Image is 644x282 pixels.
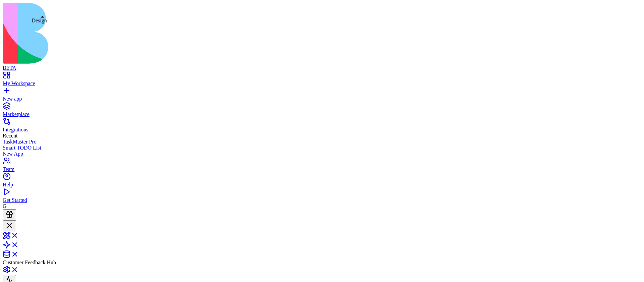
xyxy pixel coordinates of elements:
a: TaskMaster Pro [3,139,641,145]
div: My Workspace [3,80,641,87]
a: BETA [3,59,641,71]
a: Smart TODO List [3,145,641,151]
a: New app [3,90,641,102]
span: Recent [3,133,17,138]
a: Team [3,160,641,172]
div: New app [3,96,641,102]
div: Marketplace [3,111,641,117]
a: My Workspace [3,74,641,87]
a: Help [3,176,641,188]
div: Help [3,182,641,188]
a: Marketplace [3,105,641,117]
a: Get Started [3,191,641,203]
span: Customer Feedback Hub [3,260,56,265]
div: Get Started [3,197,641,203]
div: Design [32,18,47,24]
span: G [3,203,7,209]
div: Integrations [3,127,641,133]
div: BETA [3,65,641,71]
a: Integrations [3,121,641,133]
a: New App [3,151,641,157]
img: logo [3,3,272,64]
div: Team [3,166,641,172]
